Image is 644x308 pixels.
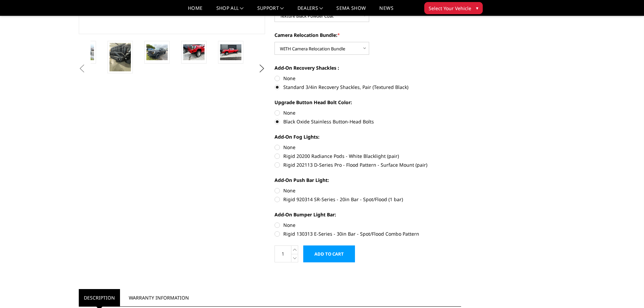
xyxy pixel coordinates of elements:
label: Rigid 130313 E-Series - 30in Bar - Spot/Flood Combo Pattern [275,230,461,237]
a: SEMA Show [336,6,366,16]
label: None [275,187,461,194]
label: Upgrade Button Head Bolt Color: [275,99,461,106]
label: Standard 3/4in Recovery Shackles, Pair (Textured Black) [275,84,461,91]
img: 2024-2025 GMC 2500-3500 - Freedom Series - Sport Front Bumper (non-winch) [183,44,205,60]
label: Camera Relocation Bundle: [275,31,461,39]
label: Rigid 20200 Radiance Pods - White Blacklight (pair) [275,152,461,160]
label: Rigid 202113 D-Series Pro - Flood Pattern - Surface Mount (pair) [275,161,461,168]
a: News [379,6,393,16]
label: Add-On Push Bar Light: [275,176,461,184]
a: Support [257,6,284,16]
img: 2024-2025 GMC 2500-3500 - Freedom Series - Sport Front Bumper (non-winch) [146,44,168,60]
label: Add-On Fog Lights: [275,133,461,140]
span: Select Your Vehicle [429,5,471,12]
a: shop all [216,6,244,16]
img: 2024-2025 GMC 2500-3500 - Freedom Series - Sport Front Bumper (non-winch) [110,43,131,71]
label: Black Oxide Stainless Button-Head Bolts [275,118,461,125]
button: Next [257,64,267,74]
label: Rigid 920314 SR-Series - 20in Bar - Spot/Flood (1 bar) [275,196,461,203]
img: 2024-2025 GMC 2500-3500 - Freedom Series - Sport Front Bumper (non-winch) [220,44,241,60]
a: Home [188,6,202,16]
button: Select Your Vehicle [424,2,483,14]
a: Description [79,289,120,306]
label: None [275,109,461,116]
input: Add to Cart [303,245,355,262]
label: None [275,221,461,229]
label: None [275,75,461,82]
label: Add-On Bumper Light Bar: [275,211,461,218]
span: ▾ [476,4,478,11]
a: Dealers [297,6,323,16]
button: Previous [77,64,87,74]
label: None [275,144,461,151]
label: Add-On Recovery Shackles : [275,64,461,71]
a: Warranty Information [124,289,194,306]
